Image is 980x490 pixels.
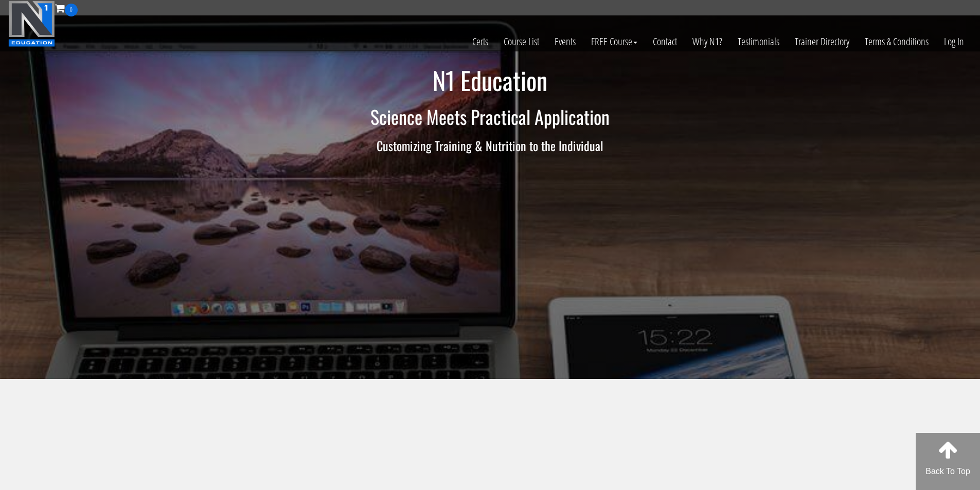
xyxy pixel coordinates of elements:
[55,1,78,15] a: 0
[465,16,496,67] a: Certs
[547,16,583,67] a: Events
[189,67,791,94] h1: N1 Education
[189,106,791,127] h2: Science Meets Practical Application
[645,16,685,67] a: Contact
[857,16,936,67] a: Terms & Conditions
[583,16,645,67] a: FREE Course
[730,16,787,67] a: Testimonials
[496,16,547,67] a: Course List
[685,16,730,67] a: Why N1?
[787,16,857,67] a: Trainer Directory
[189,139,791,152] h3: Customizing Training & Nutrition to the Individual
[916,465,980,478] p: Back To Top
[8,1,55,47] img: n1-education
[65,4,78,16] span: 0
[936,16,972,67] a: Log In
